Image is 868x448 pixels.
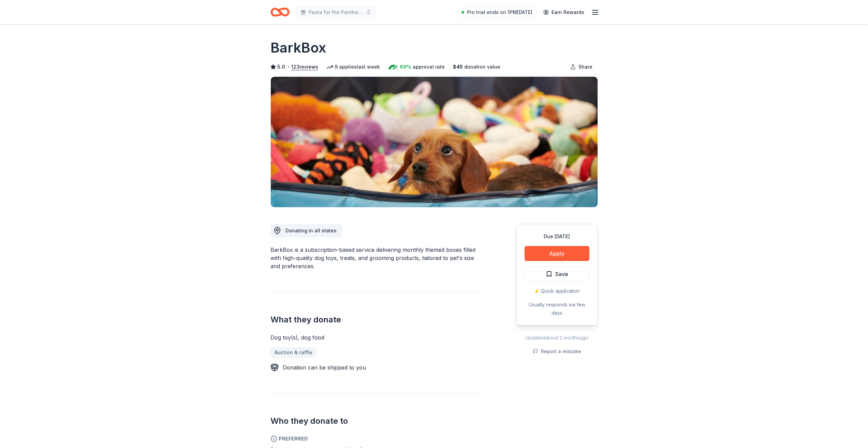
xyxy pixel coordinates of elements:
[270,4,290,20] a: Home
[326,63,380,71] div: 9 applies last week
[578,63,592,71] span: Share
[413,63,445,71] span: approval rate
[555,270,568,278] span: Save
[270,246,483,270] div: BarkBox is a subscription-based service delivering monthly themed boxes filled with high-quality ...
[400,63,411,71] span: 69%
[525,287,589,295] div: ⚡️ Quick application
[283,363,366,372] div: Donation can be shipped to you
[270,435,483,443] span: Preferred
[295,5,377,19] button: Pasta for the Panthers Event and Auction
[467,8,532,16] span: Pro trial ends on 1PM[DATE]
[270,347,317,358] a: Auction & raffle
[271,77,598,207] img: Image for BarkBox
[270,314,483,325] h2: What they donate
[533,347,581,356] button: Report a mistake
[525,246,589,261] button: Apply
[285,228,337,233] span: Donating in all states
[270,38,326,57] h1: BarkBox
[287,64,289,70] span: •
[309,8,363,16] span: Pasta for the Panthers Event and Auction
[291,63,318,71] button: 123reviews
[565,60,598,74] button: Share
[457,7,536,18] a: Pro trial ends on 1PM[DATE]
[539,6,588,18] a: Earn Rewards
[270,333,483,342] div: Dog toy(s), dog food
[464,63,500,71] span: donation value
[525,301,589,317] div: Usually responds in a few days
[516,334,598,342] div: Updated about 2 months ago
[270,416,483,427] h2: Who they donate to
[525,232,589,241] div: Due [DATE]
[277,63,285,71] span: 5.0
[525,266,589,281] button: Save
[453,63,463,71] span: $ 45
